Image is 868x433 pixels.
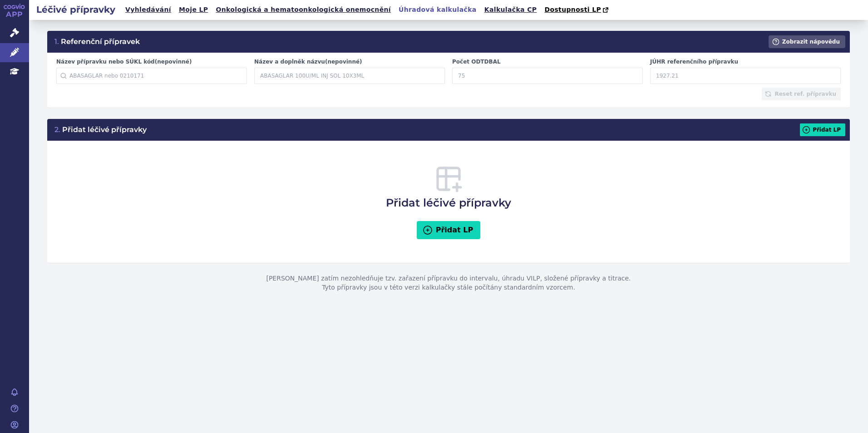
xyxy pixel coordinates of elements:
[650,58,841,66] label: JÚHR referenčního přípravku
[254,58,445,66] label: Název a doplněk názvu
[47,263,850,303] p: [PERSON_NAME] zatím nezohledňuje tzv. zařazení přípravku do intervalu, úhradu VILP, složené přípr...
[542,4,613,16] a: Dostupnosti LP
[452,58,643,66] label: Počet ODTDBAL
[29,3,123,16] h2: Léčivé přípravky
[176,4,211,16] a: Moje LP
[769,35,845,48] button: Zobrazit nápovědu
[800,123,845,136] button: Přidat LP
[123,4,174,16] a: Vyhledávání
[482,4,540,16] a: Kalkulačka CP
[56,58,247,66] label: Název přípravku nebo SÚKL kód
[54,37,140,47] h3: Referenční přípravek
[56,68,247,84] input: ABASAGLAR nebo 0210171
[54,125,147,135] h3: Přidat léčivé přípravky
[386,164,511,211] h3: Přidat léčivé přípravky
[650,68,841,84] input: 1927.21
[325,59,362,65] span: (nepovinné)
[155,59,192,65] span: (nepovinné)
[54,125,60,134] span: 2.
[54,37,59,46] span: 1.
[213,4,394,16] a: Onkologická a hematoonkologická onemocnění
[254,68,445,84] input: ABASAGLAR 100U/ML INJ SOL 10X3ML
[452,68,643,84] input: 75
[544,6,601,13] span: Dostupnosti LP
[396,4,479,16] a: Úhradová kalkulačka
[417,221,481,239] button: Přidat LP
